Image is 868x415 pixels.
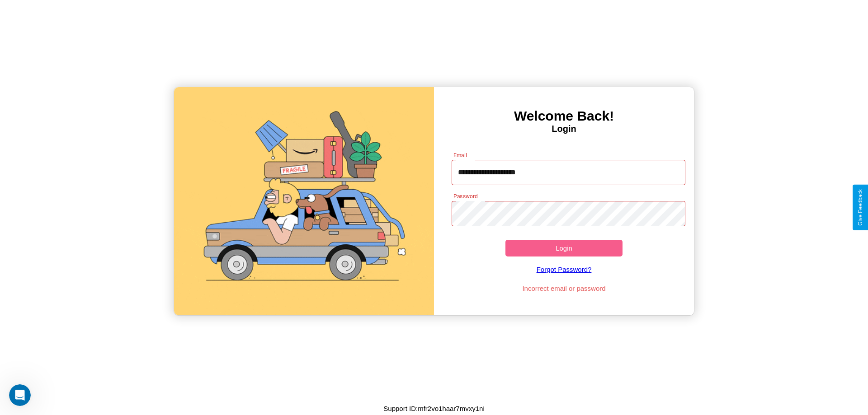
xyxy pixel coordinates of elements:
[174,87,434,315] img: gif
[447,256,681,282] a: Forgot Password?
[383,402,484,415] p: Support ID: mfr2vo1haar7mvxy1ni
[9,384,31,406] iframe: Intercom live chat
[447,282,681,294] p: Incorrect email or password
[453,151,467,159] label: Email
[453,192,477,200] label: Password
[434,124,694,134] h4: Login
[434,108,694,124] h3: Welcome Back!
[857,189,863,226] div: Give Feedback
[505,240,623,256] button: Login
